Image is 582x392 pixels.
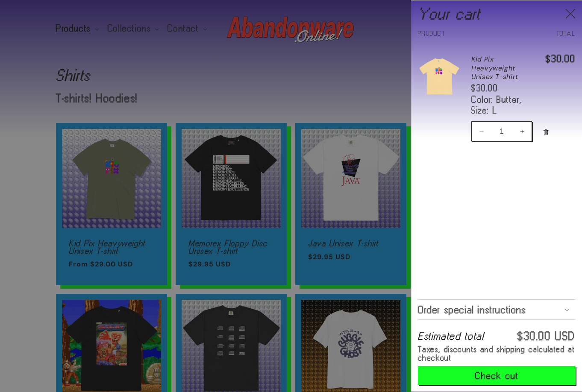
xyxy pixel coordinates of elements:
[497,95,522,105] dd: Butter,
[471,84,535,93] div: $30.00
[517,332,576,340] p: $30.00 USD
[418,7,481,20] h2: Your cart
[493,105,497,115] dd: L
[418,306,526,313] span: Order special instructions
[418,31,497,44] th: Product
[418,333,484,340] h2: Estimated total
[538,123,553,141] button: Remove Kid Pix Heavyweight Unisex T-shirt - Butter / L
[418,345,576,362] small: Taxes, discounts and shipping calculated at checkout
[471,55,535,81] a: Kid Pix Heavyweight Unisex T-shirt
[418,366,576,385] button: Check out
[471,105,489,115] dt: Size:
[561,5,580,23] button: Close
[497,31,576,44] th: Total
[471,95,494,105] dt: Color:
[491,121,512,141] input: Quantity for Kid Pix Heavyweight Unisex T-shirt
[418,300,576,319] summary: Order special instructions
